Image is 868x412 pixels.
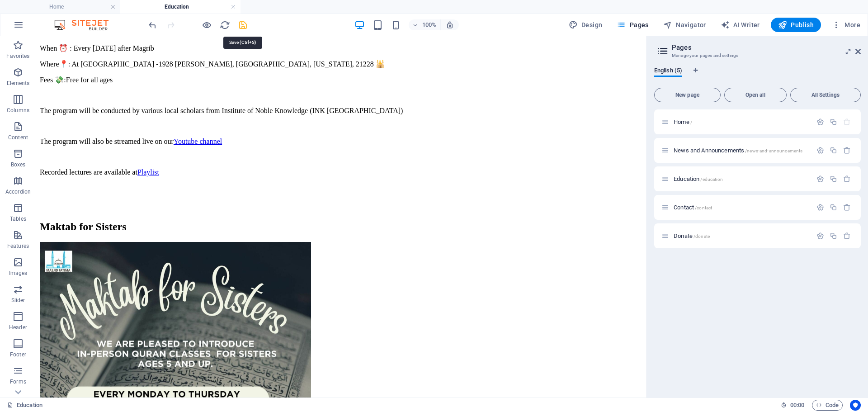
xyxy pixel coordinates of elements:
div: Contact/contact [671,204,812,210]
button: Design [565,18,606,32]
div: Remove [843,175,851,183]
button: More [828,18,864,32]
button: AI Writer [717,18,764,32]
button: 100% [409,19,441,30]
div: Settings [816,118,824,126]
p: Content [8,134,28,141]
span: Code [816,400,839,411]
div: Settings [816,147,824,154]
span: Education [674,175,723,182]
p: Elements [7,80,30,87]
h3: Manage your pages and settings [672,52,843,60]
span: 00 00 [790,400,804,411]
span: Click to open page [674,204,712,211]
h6: 100% [422,19,437,30]
button: Click here to leave preview mode and continue editing [201,19,212,30]
span: Publish [778,20,814,29]
button: undo [147,19,158,30]
span: Open all [728,92,783,98]
h4: Education [120,2,241,12]
p: Accordion [5,188,31,195]
button: Code [812,400,843,411]
div: Remove [843,147,851,154]
div: Settings [816,204,824,211]
span: Design [569,20,603,29]
p: Favorites [6,52,29,60]
button: All Settings [790,88,861,102]
div: Duplicate [830,232,837,240]
p: Header [9,324,27,331]
span: Pages [617,20,648,29]
button: save [237,19,248,30]
div: Settings [816,175,824,183]
span: /donate [693,234,710,239]
span: All Settings [794,92,857,98]
p: Columns [7,107,29,114]
button: Usercentrics [850,400,861,411]
i: Undo: Delete elements (Ctrl+Z) [147,20,158,30]
span: English (5) [654,65,682,78]
h6: Session time [781,400,805,411]
p: Boxes [11,161,26,168]
div: Design (Ctrl+Alt+Y) [565,18,606,32]
div: Donate/donate [671,233,812,239]
span: /contact [695,205,712,210]
span: / [690,120,692,125]
button: Navigator [660,18,710,32]
span: : [797,402,798,408]
img: Editor Logo [52,19,120,30]
div: Remove [843,232,851,240]
span: News and Announcements [674,147,802,154]
div: Home/ [671,119,812,125]
p: Forms [10,378,26,385]
div: News and Announcements/news-and-announcements [671,147,812,153]
span: More [832,20,860,29]
div: Duplicate [830,118,837,126]
p: Tables [10,215,26,223]
a: Click to cancel selection. Double-click to open Pages [7,400,42,411]
div: The startpage cannot be deleted [843,118,851,126]
span: /news-and-announcements [745,148,802,153]
button: reload [219,19,230,30]
div: Education/education [671,176,812,182]
span: Navigator [663,20,706,29]
button: Pages [613,18,652,32]
div: Language Tabs [654,67,861,84]
div: Duplicate [830,204,837,211]
span: Click to open page [674,232,710,239]
span: AI Writer [721,20,760,29]
p: Slider [11,297,25,304]
div: Remove [843,204,851,211]
p: Images [9,270,28,277]
span: New page [658,92,717,98]
span: Home [674,118,692,125]
button: Open all [724,88,787,102]
button: Publish [771,18,821,32]
span: /education [700,177,722,182]
p: Features [7,242,29,250]
p: Footer [10,351,26,358]
div: Settings [816,232,824,240]
button: New page [654,88,721,102]
div: Duplicate [830,175,837,183]
h2: Pages [672,43,861,52]
div: Duplicate [830,147,837,154]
